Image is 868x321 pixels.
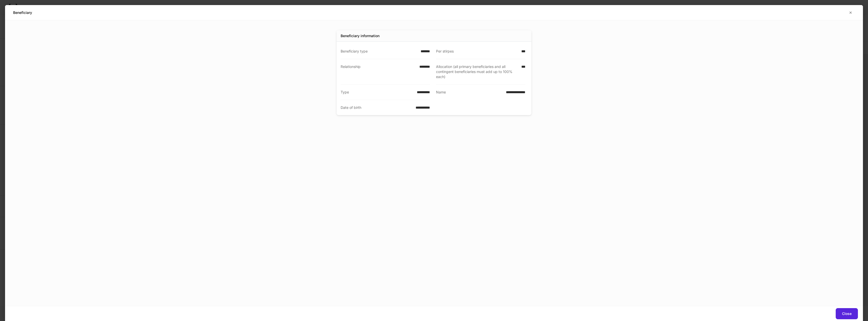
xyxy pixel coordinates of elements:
[436,90,503,95] div: Name
[836,308,858,319] button: Close
[341,64,416,79] div: Relationship
[341,105,413,110] div: Date of birth
[842,312,852,315] div: Close
[341,90,414,95] div: Type
[341,33,379,38] div: Beneficiary information
[436,49,518,54] div: Per stirpes
[341,49,418,54] div: Beneficiary type
[13,10,32,15] h5: Beneficiary
[436,64,518,79] div: Allocation (all primary beneficiaries and all contingent beneficiaries must add up to 100% each)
